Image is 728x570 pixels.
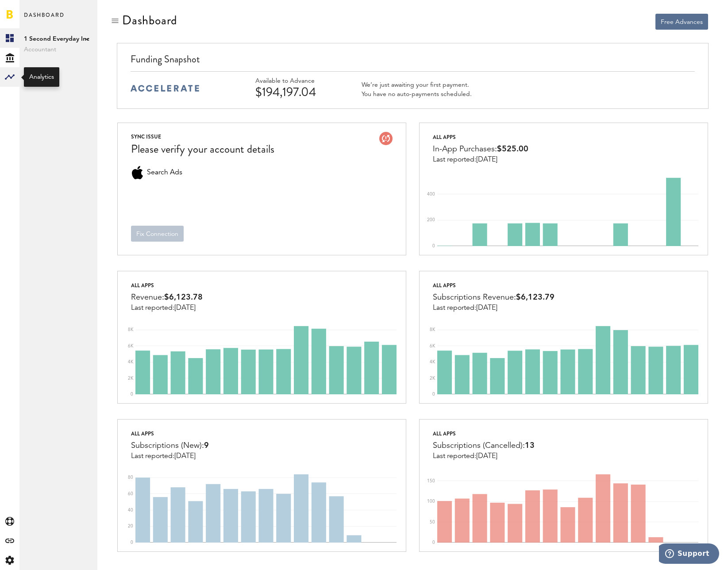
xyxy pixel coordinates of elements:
text: 4K [128,360,134,364]
span: [DATE] [476,453,497,460]
div: All apps [433,428,535,439]
span: $6,123.78 [164,293,203,301]
span: [DATE] [174,304,196,312]
text: 6K [430,344,435,348]
text: 200 [427,218,435,222]
span: [DATE] [476,156,497,163]
div: $194,197.04 [255,85,339,99]
div: Subscriptions (New): [131,439,209,452]
span: Accountant [24,44,93,55]
div: Last reported: [433,156,528,164]
text: 2K [128,376,134,381]
div: Subscriptions (Cancelled): [433,439,535,452]
span: 13 [525,442,535,450]
div: Last reported: [433,452,535,460]
text: 8K [430,327,435,332]
div: All apps [131,280,203,291]
text: 400 [427,192,435,196]
text: 0 [432,540,435,545]
div: All apps [433,280,555,291]
text: 8K [128,327,134,332]
div: Search Ads [131,166,144,179]
text: 6K [128,344,134,348]
span: [DATE] [476,304,497,312]
div: Revenue: [131,291,203,304]
iframe: Opens a widget where you can find more information [659,543,719,566]
div: In-App Purchases: [433,142,528,156]
div: Last reported: [433,304,555,312]
span: [DATE] [174,453,196,460]
div: You have no auto-payments scheduled. [362,90,472,98]
span: $6,123.79 [516,293,555,301]
button: Fix Connection [131,226,184,242]
div: We’re just awaiting your first payment. [362,81,472,89]
img: account-issue.svg [379,132,393,145]
span: 9 [204,442,209,450]
button: Free Advances [655,14,708,30]
text: 80 [128,475,133,480]
div: Last reported: [131,304,203,312]
span: $525.00 [497,145,528,153]
text: 0 [432,392,435,397]
text: 60 [128,492,133,496]
text: 100 [427,499,435,504]
text: 150 [427,479,435,483]
div: Dashboard [122,13,177,27]
span: 1 Second Everyday Inc [24,34,93,44]
text: 20 [128,524,133,528]
text: 2K [430,376,435,381]
div: Please verify your account details [131,142,274,157]
span: Search Ads [147,166,182,179]
div: Funding Snapshot [131,52,695,71]
text: 0 [131,392,133,397]
text: 40 [128,508,133,512]
text: 0 [131,540,133,545]
div: Available to Advance [255,77,339,85]
span: Dashboard [24,10,65,28]
div: Analytics [29,73,54,81]
img: accelerate-medium-blue-logo.svg [131,85,199,92]
text: 4K [430,360,435,364]
text: 0 [432,244,435,248]
div: Last reported: [131,452,209,460]
div: All apps [433,132,528,142]
div: All apps [131,428,209,439]
div: Subscriptions Revenue: [433,291,555,304]
div: SYNC ISSUE [131,132,274,142]
text: 50 [430,520,435,524]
